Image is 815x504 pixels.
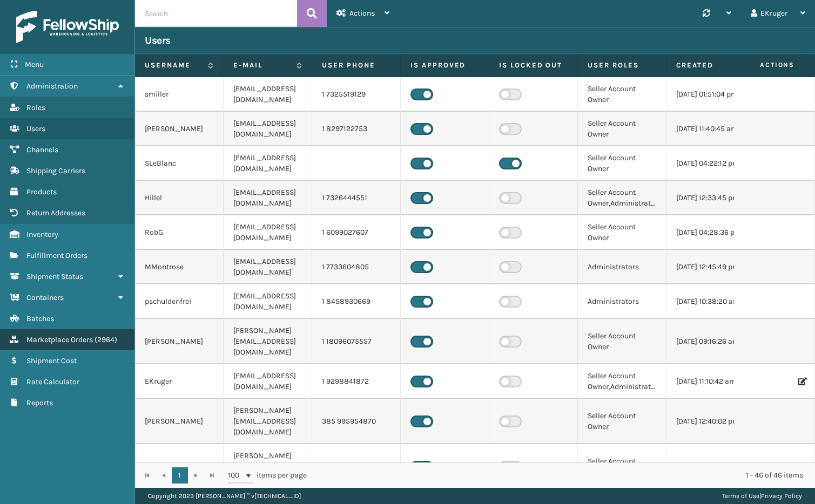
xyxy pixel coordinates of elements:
[233,60,291,70] label: E-mail
[676,60,734,70] label: Created
[312,399,401,444] td: 385 995954870
[135,444,224,489] td: [PERSON_NAME]
[578,364,666,399] td: Seller Account Owner,Administrators
[312,444,401,489] td: 1 7326008882
[588,60,656,70] label: User Roles
[578,399,666,444] td: Seller Account Owner
[666,284,755,319] td: [DATE] 10:38:20 am
[145,60,203,70] label: Username
[578,77,666,112] td: Seller Account Owner
[26,166,85,175] span: Shipping Carriers
[135,250,224,284] td: MMontrose
[224,399,312,444] td: [PERSON_NAME][EMAIL_ADDRESS][DOMAIN_NAME]
[26,314,54,323] span: Batches
[135,215,224,250] td: RobG
[26,272,83,281] span: Shipment Status
[95,335,117,344] span: ( 2964 )
[26,208,85,217] span: Return Addresses
[499,60,568,70] label: Is Locked Out
[312,284,401,319] td: 1 8458930669
[26,145,58,154] span: Channels
[135,77,224,112] td: smiller
[578,112,666,146] td: Seller Account Owner
[26,377,79,386] span: Rate Calculator
[26,124,45,133] span: Users
[135,112,224,146] td: [PERSON_NAME]
[349,9,375,18] span: Actions
[228,470,244,481] span: 100
[26,335,93,344] span: Marketplace Orders
[26,187,57,196] span: Products
[312,215,401,250] td: 1 6099027607
[312,181,401,215] td: 1 7326444551
[25,60,44,69] span: Menu
[312,77,401,112] td: 1 7325519129
[666,399,755,444] td: [DATE] 12:40:02 pm
[666,146,755,181] td: [DATE] 04:22:12 pm
[26,398,53,407] span: Reports
[224,364,312,399] td: [EMAIL_ADDRESS][DOMAIN_NAME]
[578,284,666,319] td: Administrators
[26,230,58,239] span: Inventory
[224,112,312,146] td: [EMAIL_ADDRESS][DOMAIN_NAME]
[148,488,301,504] p: Copyright 2023 [PERSON_NAME]™ v [TECHNICAL_ID]
[666,112,755,146] td: [DATE] 11:40:45 am
[135,319,224,364] td: [PERSON_NAME]
[224,319,312,364] td: [PERSON_NAME][EMAIL_ADDRESS][DOMAIN_NAME]
[135,399,224,444] td: [PERSON_NAME]
[312,250,401,284] td: 1 7733604805
[228,467,307,483] span: items per page
[666,364,755,399] td: [DATE] 11:10:42 am
[666,444,755,489] td: [DATE] 10:44:20 am
[578,319,666,364] td: Seller Account Owner
[322,470,803,481] div: 1 - 46 of 46 items
[666,215,755,250] td: [DATE] 04:28:36 pm
[224,77,312,112] td: [EMAIL_ADDRESS][DOMAIN_NAME]
[578,146,666,181] td: Seller Account Owner
[135,284,224,319] td: pschuldenfrei
[16,11,119,43] img: logo
[726,56,801,74] span: Actions
[224,284,312,319] td: [EMAIL_ADDRESS][DOMAIN_NAME]
[578,250,666,284] td: Administrators
[224,250,312,284] td: [EMAIL_ADDRESS][DOMAIN_NAME]
[722,492,759,500] a: Terms of Use
[666,319,755,364] td: [DATE] 09:16:26 am
[26,293,64,302] span: Containers
[666,77,755,112] td: [DATE] 01:51:04 pm
[578,181,666,215] td: Seller Account Owner,Administrators
[666,181,755,215] td: [DATE] 12:33:45 pm
[312,112,401,146] td: 1 8297122753
[26,251,87,260] span: Fulfillment Orders
[578,444,666,489] td: Seller Account Owner,Administrators
[145,34,171,47] h3: Users
[322,60,390,70] label: User phone
[172,467,188,483] a: 1
[135,146,224,181] td: SLeBlanc
[135,364,224,399] td: EKruger
[410,60,479,70] label: Is Approved
[798,378,805,385] i: Edit
[26,356,77,365] span: Shipment Cost
[224,146,312,181] td: [EMAIL_ADDRESS][DOMAIN_NAME]
[666,250,755,284] td: [DATE] 12:45:49 pm
[26,103,45,112] span: Roles
[312,319,401,364] td: 1 18096075557
[135,181,224,215] td: Hillel
[722,488,802,504] div: |
[312,364,401,399] td: 1 9298841872
[224,215,312,250] td: [EMAIL_ADDRESS][DOMAIN_NAME]
[578,215,666,250] td: Seller Account Owner
[761,492,802,500] a: Privacy Policy
[26,81,78,91] span: Administration
[224,181,312,215] td: [EMAIL_ADDRESS][DOMAIN_NAME]
[224,444,312,489] td: [PERSON_NAME][EMAIL_ADDRESS][DOMAIN_NAME]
